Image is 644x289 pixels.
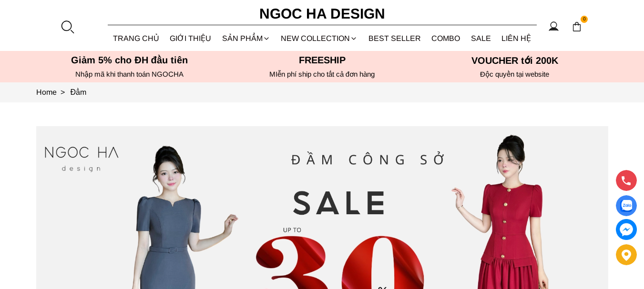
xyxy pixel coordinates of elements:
[299,55,346,65] font: Freeship
[164,26,217,51] a: GIỚI THIỆU
[421,70,608,79] h6: Độc quyền tại website
[421,55,608,66] h5: VOUCHER tới 200K
[57,88,69,96] span: >
[217,26,276,51] div: SẢN PHẨM
[108,26,165,51] a: TRANG CHỦ
[620,200,632,212] img: Display image
[616,195,637,216] a: Display image
[71,88,87,96] a: Link to Đầm
[581,16,588,23] span: 0
[426,26,466,51] a: Combo
[363,26,427,51] a: BEST SELLER
[616,219,637,240] a: messenger
[251,2,394,25] a: Ngoc Ha Design
[572,21,582,32] img: img-CART-ICON-ksit0nf1
[276,26,363,51] a: NEW COLLECTION
[36,88,71,96] a: Link to Home
[71,55,188,65] font: Giảm 5% cho ĐH đầu tiên
[75,70,184,78] font: Nhập mã khi thanh toán NGOCHA
[466,26,497,51] a: SALE
[496,26,537,51] a: LIÊN HỆ
[229,70,416,79] h6: MIễn phí ship cho tất cả đơn hàng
